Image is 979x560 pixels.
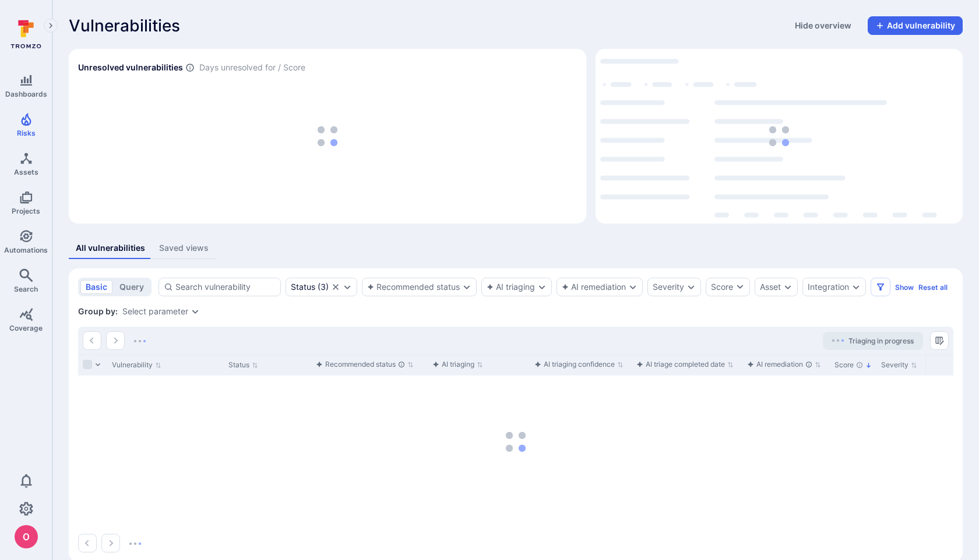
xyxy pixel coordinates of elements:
[44,19,58,33] button: Expand navigation menu
[367,282,460,292] button: Recommended status
[808,282,849,292] button: Integration
[78,534,97,552] button: Go to the previous page
[706,278,750,296] button: Score
[78,306,118,317] span: Group by:
[462,282,471,292] button: Expand dropdown
[747,359,812,370] div: AI remediation
[851,282,861,292] button: Expand dropdown
[83,360,92,369] span: Select all rows
[69,16,180,35] span: Vulnerabilities
[343,282,352,292] button: Expand dropdown
[80,280,112,294] button: basic
[832,339,844,342] img: Loading...
[134,340,146,342] img: Loading...
[228,360,258,370] button: Sort by Status
[175,281,276,293] input: Search vulnerability
[129,543,141,545] img: Loading...
[636,359,725,370] div: AI triage completed date
[76,242,145,254] div: All vulnerabilities
[159,242,209,254] div: Saved views
[331,282,340,292] button: Clear selection
[788,16,858,35] button: Hide overview
[534,359,615,370] div: AI triaging confidence
[432,360,483,369] button: Sort by function(){return k.createElement(pN.A,{direction:"row",alignItems:"center",gap:4},k.crea...
[865,359,872,371] p: Sorted by: Highest first
[747,360,821,369] button: Sort by function(){return k.createElement(pN.A,{direction:"row",alignItems:"center",gap:4},k.crea...
[83,331,101,350] button: Go to the previous page
[596,49,963,224] div: Top integrations by vulnerabilities
[291,282,315,292] div: Status
[487,282,535,292] button: AI triaging
[112,360,161,370] button: Sort by Vulnerability
[537,282,547,292] button: Expand dropdown
[871,278,890,296] button: Filters
[5,90,47,98] span: Dashboards
[4,246,48,254] span: Automations
[14,285,38,293] span: Search
[69,238,963,259] div: assets tabs
[101,534,120,552] button: Go to the next page
[834,360,872,370] button: Sort by Score
[881,360,917,370] button: Sort by Severity
[12,207,40,215] span: Projects
[122,307,200,316] div: grouping parameters
[106,331,125,350] button: Go to the next page
[918,283,948,292] button: Reset all
[78,62,183,73] h2: Unresolved vulnerabilities
[432,359,474,370] div: AI triaging
[534,360,624,369] button: Sort by function(){return k.createElement(pN.A,{direction:"row",alignItems:"center",gap:4},k.crea...
[628,282,638,292] button: Expand dropdown
[316,360,414,369] button: Sort by function(){return k.createElement(pN.A,{direction:"row",alignItems:"center",gap:4},k.crea...
[191,307,200,316] button: Expand dropdown
[769,126,789,146] img: Loading...
[686,282,696,292] button: Expand dropdown
[848,336,914,345] span: Triaging in progress
[17,129,36,137] span: Risks
[653,282,684,292] button: Severity
[856,361,863,368] div: The vulnerability score is based on the parameters defined in the settings
[47,21,55,31] i: Expand navigation menu
[895,283,914,292] button: Show
[783,282,793,292] button: Expand dropdown
[316,359,405,370] div: Recommended status
[15,525,38,548] div: oleg malkov
[930,331,949,350] button: Manage columns
[760,282,781,292] button: Asset
[711,281,733,293] div: Score
[114,280,149,294] button: query
[185,62,195,74] span: Number of vulnerabilities in status ‘Open’ ‘Triaged’ and ‘In process’ divided by score and scanne...
[122,307,188,316] button: Select parameter
[636,360,734,369] button: Sort by function(){return k.createElement(pN.A,{direction:"row",alignItems:"center",gap:4},k.crea...
[291,282,329,292] button: Status(3)
[14,168,38,176] span: Assets
[15,525,38,548] img: ACg8ocJcCe-YbLxGm5tc0PuNRxmgP8aEm0RBXn6duO8aeMVK9zjHhw=s96-c
[562,282,626,292] button: AI remediation
[199,62,305,74] span: Days unresolved for / Score
[291,282,329,292] div: ( 3 )
[868,16,963,35] button: Add vulnerability
[9,324,43,332] span: Coverage
[600,54,958,219] div: loading spinner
